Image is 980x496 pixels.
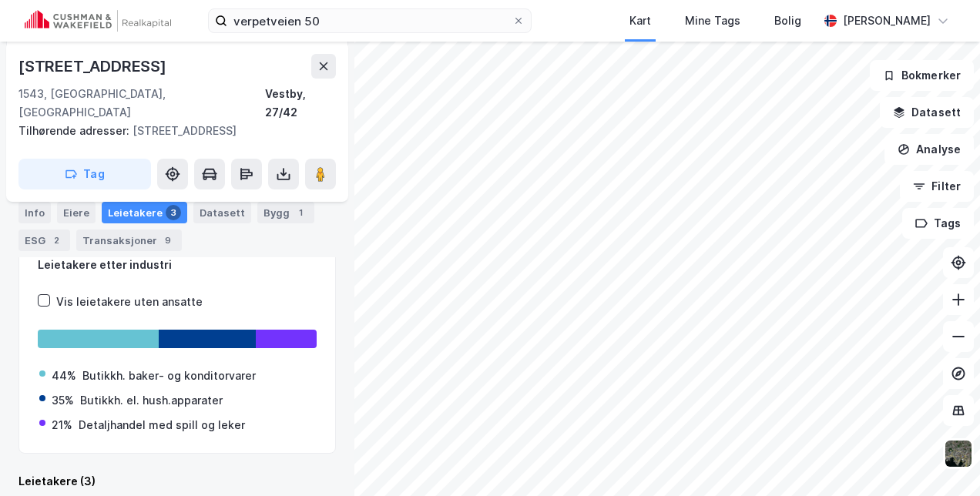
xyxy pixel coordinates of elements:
[38,256,317,274] div: Leietakere etter industri
[57,202,96,223] div: Eiere
[900,171,974,202] button: Filter
[76,230,182,251] div: Transaksjoner
[843,12,931,30] div: [PERSON_NAME]
[25,10,171,32] img: cushman-wakefield-realkapital-logo.202ea83816669bd177139c58696a8fa1.svg
[102,202,187,223] div: Leietakere
[82,367,256,385] div: Butikkh. baker- og konditorvarer
[49,233,64,248] div: 2
[18,122,324,140] div: [STREET_ADDRESS]
[685,12,740,30] div: Mine Tags
[293,205,308,220] div: 1
[160,233,176,248] div: 9
[18,202,51,223] div: Info
[880,97,974,128] button: Datasett
[56,293,203,311] div: Vis leietakere uten ansatte
[18,85,265,122] div: 1543, [GEOGRAPHIC_DATA], [GEOGRAPHIC_DATA]
[902,208,974,239] button: Tags
[18,230,70,251] div: ESG
[52,367,76,385] div: 44%
[80,391,223,410] div: Butikkh. el. hush.apparater
[903,422,980,496] iframe: Chat Widget
[265,85,336,122] div: Vestby, 27/42
[257,202,314,223] div: Bygg
[79,416,245,434] div: Detaljhandel med spill og leker
[52,391,74,410] div: 35%
[18,124,133,137] span: Tilhørende adresser:
[18,472,336,491] div: Leietakere (3)
[903,422,980,496] div: Kontrollprogram for chat
[629,12,651,30] div: Kart
[870,60,974,91] button: Bokmerker
[18,54,169,79] div: [STREET_ADDRESS]
[52,416,72,434] div: 21%
[193,202,251,223] div: Datasett
[18,159,151,189] button: Tag
[227,9,512,32] input: Søk på adresse, matrikkel, gårdeiere, leietakere eller personer
[774,12,801,30] div: Bolig
[884,134,974,165] button: Analyse
[166,205,181,220] div: 3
